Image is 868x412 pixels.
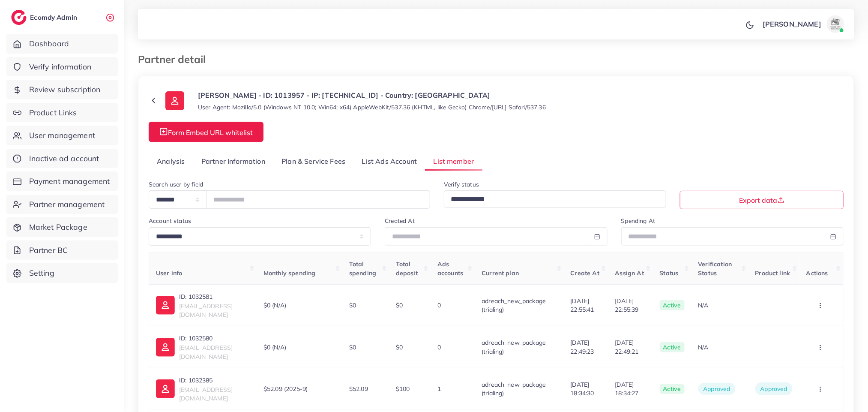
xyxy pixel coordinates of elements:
[29,107,77,118] span: Product Links
[349,301,356,309] span: $0
[571,380,602,398] span: [DATE] 18:34:30
[444,190,666,208] div: Search for option
[6,241,118,260] a: Partner BC
[156,296,175,315] img: ic-user-info.36bf1079.svg
[615,269,644,277] span: Assign At
[6,126,118,145] a: User management
[29,153,99,164] span: Inactive ad account
[571,269,599,277] span: Create At
[6,103,118,123] a: Product Links
[763,19,821,29] p: [PERSON_NAME]
[6,217,118,237] a: Market Package
[425,152,482,171] a: List member
[263,343,286,352] span: $0 (N/A)
[482,269,519,277] span: Current plan
[615,297,646,314] span: [DATE] 22:55:39
[29,199,105,210] span: Partner management
[760,385,787,393] span: Approved
[149,217,191,225] label: Account status
[680,191,844,209] button: Export data
[482,339,546,355] span: adreach_new_package (trialing)
[660,269,679,277] span: Status
[660,300,685,310] span: active
[6,195,118,214] a: Partner management
[698,383,736,395] span: approved
[193,152,273,171] a: Partner Information
[263,385,308,393] span: $52.09 (2025-9)
[437,343,441,351] span: 0
[6,57,118,77] a: Verify information
[6,149,118,168] a: Inactive ad account
[29,222,87,233] span: Market Package
[179,302,233,319] span: [EMAIL_ADDRESS][DOMAIN_NAME]
[156,379,175,398] img: ic-user-info.36bf1079.svg
[149,122,263,142] button: Form Embed URL whitelist
[621,217,655,225] label: Spending At
[29,130,95,141] span: User management
[179,386,233,402] span: [EMAIL_ADDRESS][DOMAIN_NAME]
[149,180,203,189] label: Search user by field
[179,333,250,343] p: ID: 1032580
[179,375,250,385] p: ID: 1032385
[6,34,118,54] a: Dashboard
[660,384,685,394] span: active
[29,268,54,279] span: Setting
[138,53,213,66] h3: Partner detail
[396,260,418,277] span: Total deposit
[448,193,655,206] input: Search for option
[149,152,193,171] a: Analysis
[179,344,233,360] span: [EMAIL_ADDRESS][DOMAIN_NAME]
[827,15,844,33] img: avatar
[615,380,646,398] span: [DATE] 18:34:27
[739,197,784,204] span: Export data
[758,15,847,33] a: [PERSON_NAME]avatar
[263,301,286,310] span: $0 (N/A)
[273,152,353,171] a: Plan & Service Fees
[437,260,463,277] span: Ads accounts
[29,245,68,256] span: Partner BC
[354,152,425,171] a: List Ads Account
[165,91,184,110] img: ic-user-info.36bf1079.svg
[29,84,101,95] span: Review subscription
[263,269,316,277] span: Monthly spending
[6,171,118,191] a: Payment management
[30,13,79,21] h2: Ecomdy Admin
[698,301,709,309] span: N/A
[29,38,69,49] span: Dashboard
[482,381,546,397] span: adreach_new_package (trialing)
[29,176,110,187] span: Payment management
[156,269,182,277] span: User info
[198,90,546,100] p: [PERSON_NAME] - ID: 1013957 - IP: [TECHNICAL_ID] - Country: [GEOGRAPHIC_DATA]
[6,80,118,99] a: Review subscription
[396,301,403,309] span: $0
[755,269,790,277] span: Product link
[198,103,546,111] small: User Agent: Mozilla/5.0 (Windows NT 10.0; Win64; x64) AppleWebKit/537.36 (KHTML, like Gecko) Chro...
[615,338,646,356] span: [DATE] 22:49:21
[698,260,732,277] span: Verification Status
[156,338,175,357] img: ic-user-info.36bf1079.svg
[11,10,27,25] img: logo
[571,297,602,314] span: [DATE] 22:55:41
[571,338,602,356] span: [DATE] 22:49:23
[437,301,441,309] span: 0
[396,343,403,351] span: $0
[179,292,250,302] p: ID: 1032581
[349,343,356,351] span: $0
[444,180,479,189] label: Verify status
[29,61,92,72] span: Verify information
[482,297,546,313] span: adreach_new_package (trialing)
[660,342,685,352] span: active
[437,385,441,393] span: 1
[349,260,376,277] span: Total spending
[6,263,118,283] a: Setting
[349,385,368,393] span: $52.09
[396,385,410,393] span: $100
[385,217,415,225] label: Created At
[11,10,79,25] a: logoEcomdy Admin
[698,343,709,351] span: N/A
[806,269,828,277] span: Actions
